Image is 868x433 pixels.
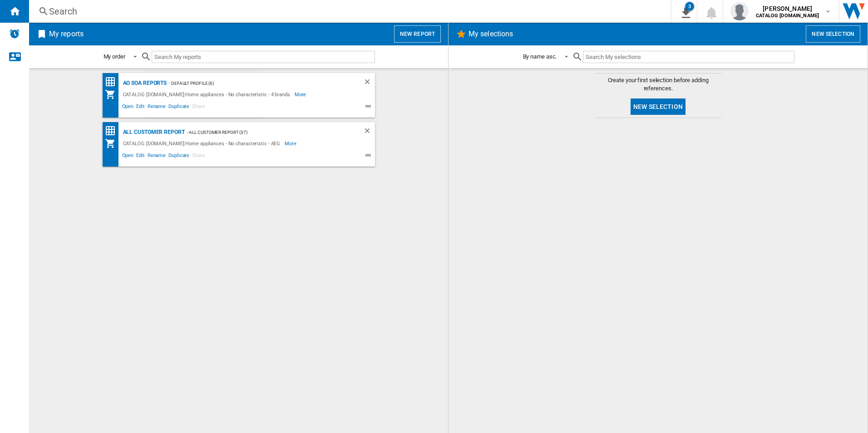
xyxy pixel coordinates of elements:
button: New report [394,25,441,43]
span: Open [121,151,135,162]
span: Edit [135,102,146,113]
div: - All Customer Report (37) [185,127,345,138]
div: My Assortment [105,138,121,149]
div: - Default profile (6) [167,78,345,89]
button: New selection [806,25,860,43]
span: More [295,89,308,100]
span: Create your first selection before adding references. [595,76,722,93]
div: AO SOA Reports [121,78,167,89]
img: alerts-logo.svg [9,28,20,39]
div: Delete [363,127,375,138]
span: Rename [146,151,167,162]
b: CATALOG [DOMAIN_NAME] [756,13,819,19]
input: Search My selections [583,51,794,63]
div: My Assortment [105,89,121,100]
h2: My reports [47,25,85,43]
div: Search [49,5,647,18]
span: Rename [146,102,167,113]
span: Open [121,102,135,113]
span: Share [191,102,207,113]
span: Edit [135,151,146,162]
span: [PERSON_NAME] [756,4,819,13]
div: By name asc. [523,53,557,60]
div: Price Matrix [105,125,121,137]
div: 3 [685,2,694,11]
span: More [285,138,298,149]
input: Search My reports [152,51,375,63]
div: CATALOG [DOMAIN_NAME]:Home appliances - No characteristic - 4 brands [121,89,295,100]
span: Duplicate [167,151,191,162]
img: profile.jpg [730,2,749,20]
h2: My selections [467,25,515,43]
span: Share [191,151,207,162]
div: CATALOG [DOMAIN_NAME]:Home appliances - No characteristic - AEG [121,138,285,149]
div: Delete [363,78,375,89]
div: All Customer Report [121,127,185,138]
span: Duplicate [167,102,191,113]
div: Price Matrix [105,76,121,88]
div: My order [104,53,125,60]
button: New selection [631,98,686,115]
